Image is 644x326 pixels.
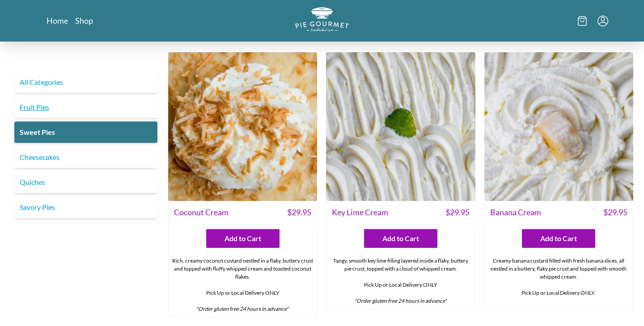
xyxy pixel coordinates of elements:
[14,146,157,168] a: Cheesecakes
[326,253,475,309] div: Tangy, smooth key lime filling layered inside a flaky, buttery pie crust, topped with a cloud of ...
[295,7,349,32] img: logo
[75,15,93,26] a: Shop
[485,253,633,309] div: Creamy banana custard filled with fresh banana slices, all nestled in a buttery, flaky pie crust ...
[174,206,229,218] span: Coconut Cream
[354,297,447,304] em: *Order gluten free 24 hours in advance*
[382,233,419,244] span: Add to Cart
[168,52,317,201] img: Coconut Cream
[14,96,157,118] a: Fruit Pies
[169,253,317,317] div: Rich, creamy coconut custard nestled in a flaky, buttery crust and topped with fluffy whipped cre...
[14,71,157,93] a: All Categories
[597,16,608,26] button: Menu
[196,305,288,312] em: *Order gluten free 24 hours in advance*
[364,229,437,248] button: Add to Cart
[540,233,577,244] span: Add to Cart
[445,206,470,218] span: $ 29.95
[603,206,627,218] span: $ 29.95
[225,233,261,244] span: Add to Cart
[326,52,475,201] img: Key Lime Cream
[47,15,68,26] a: Home
[14,196,157,218] a: Savory Pies
[484,52,633,201] img: Banana Cream
[332,206,388,218] span: Key Lime Cream
[287,206,311,218] span: $ 29.95
[295,7,349,34] a: Logo
[14,171,157,193] a: Quiches
[522,229,595,248] button: Add to Cart
[14,121,157,143] a: Sweet Pies
[206,229,280,248] button: Add to Cart
[490,206,541,218] span: Banana Cream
